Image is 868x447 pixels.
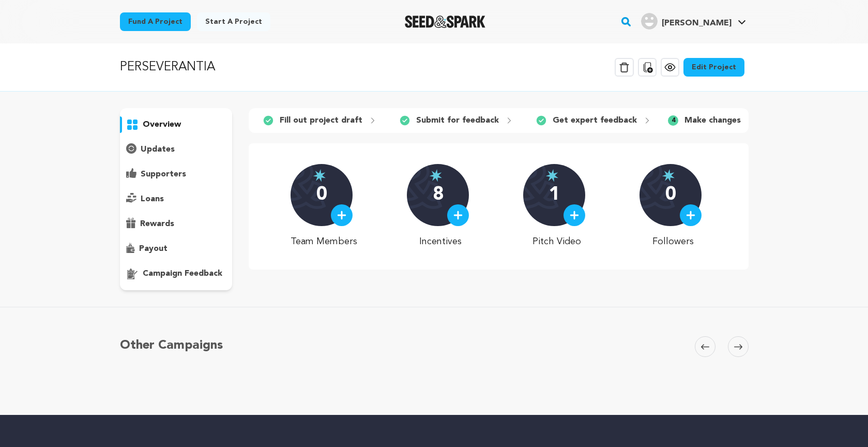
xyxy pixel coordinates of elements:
p: payout [139,243,167,255]
button: campaign feedback [120,265,233,282]
p: loans [141,193,164,205]
p: Make changes [684,114,741,127]
button: loans [120,191,233,207]
p: Submit for feedback [416,114,499,127]
p: Fill out project draft [280,114,362,127]
p: supporters [141,168,186,181]
button: supporters [120,166,233,183]
button: overview [120,116,233,133]
img: plus.svg [337,211,346,220]
h5: Other Campaigns [120,336,223,355]
img: plus.svg [570,211,579,220]
div: Vadim N.'s Profile [641,13,732,29]
p: 0 [316,185,327,205]
button: updates [120,141,233,158]
button: rewards [120,216,233,232]
img: plus.svg [686,211,695,220]
p: rewards [140,218,174,230]
p: 1 [549,185,560,205]
p: Followers [639,234,706,249]
a: Vadim N.'s Profile [639,11,748,29]
button: payout [120,241,233,257]
img: user.png [641,13,658,29]
p: Team Members [291,234,357,249]
a: Seed&Spark Homepage [405,16,486,28]
a: Fund a project [120,12,191,31]
img: Seed&Spark Logo Dark Mode [405,16,486,28]
p: updates [141,143,175,156]
p: 0 [665,185,676,205]
p: Pitch Video [523,234,590,249]
a: Edit Project [683,58,744,77]
p: overview [143,118,181,131]
span: Vadim N.'s Profile [639,11,748,33]
p: Get expert feedback [553,114,637,127]
p: 8 [433,185,444,205]
p: Incentives [407,234,474,249]
span: [PERSON_NAME] [662,19,732,27]
a: Start a project [197,12,270,31]
span: 4 [668,115,678,126]
img: plus.svg [453,211,463,220]
p: PERSEVERANTIA [120,58,215,77]
p: campaign feedback [143,267,222,280]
